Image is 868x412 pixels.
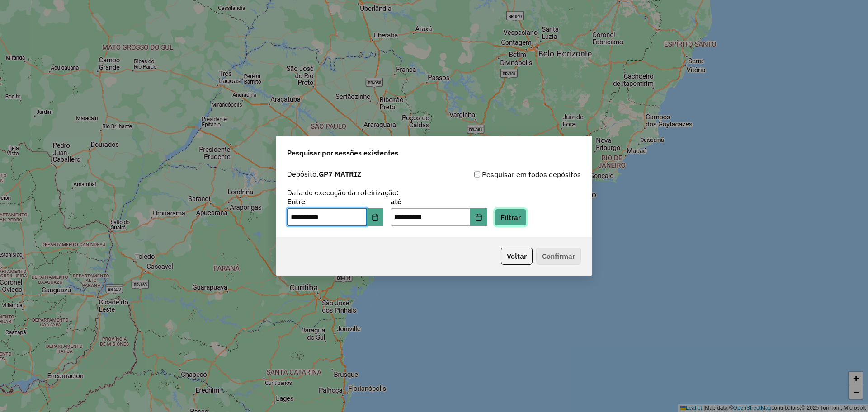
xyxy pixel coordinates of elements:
span: Pesquisar por sessões existentes [287,147,398,158]
div: Pesquisar em todos depósitos [434,169,581,180]
strong: GP7 MATRIZ [319,169,362,178]
label: Depósito: [287,169,362,179]
label: até [391,196,487,207]
button: Choose Date [470,208,487,226]
label: Data de execução da roteirização: [287,187,399,198]
label: Entre [287,196,383,207]
button: Choose Date [367,208,384,226]
button: Filtrar [495,209,527,226]
button: Voltar [501,248,533,265]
